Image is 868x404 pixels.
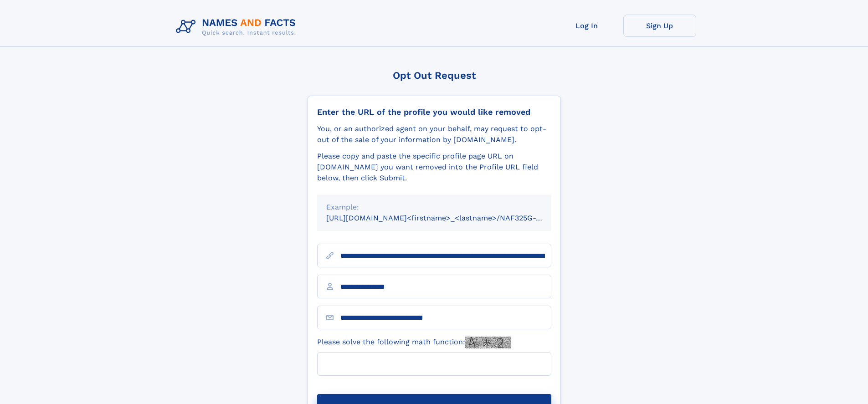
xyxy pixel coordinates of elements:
div: Example: [326,202,542,213]
img: Logo Names and Facts [172,15,303,39]
div: Enter the URL of the profile you would like removed [317,107,551,117]
div: Please copy and paste the specific profile page URL on [DOMAIN_NAME] you want removed into the Pr... [317,151,551,184]
label: Please solve the following math function: [317,337,511,348]
a: Sign Up [623,15,696,37]
div: You, or an authorized agent on your behalf, may request to opt-out of the sale of your informatio... [317,123,551,145]
small: [URL][DOMAIN_NAME]<firstname>_<lastname>/NAF325G-xxxxxxxx [326,214,569,222]
div: Opt Out Request [308,70,561,81]
a: Log In [550,15,623,37]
